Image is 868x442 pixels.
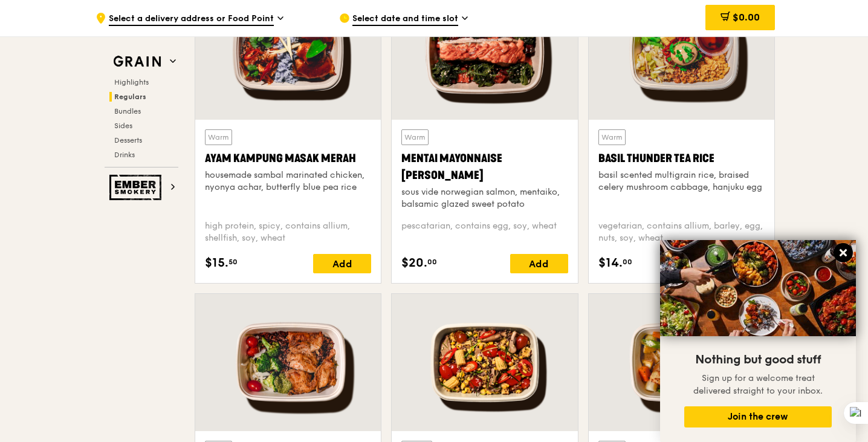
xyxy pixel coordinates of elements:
[510,254,568,273] div: Add
[660,240,856,336] img: DSC07876-Edit02-Large.jpeg
[205,169,371,193] div: housemade sambal marinated chicken, nyonya achar, butterfly blue pea rice
[598,169,765,193] div: basil scented multigrain rice, braised celery mushroom cabbage, hanjuku egg
[598,220,765,244] div: vegetarian, contains allium, barley, egg, nuts, soy, wheat
[109,175,165,200] img: Ember Smokery web logo
[228,257,238,267] span: 50
[401,150,568,184] div: Mentai Mayonnaise [PERSON_NAME]
[205,254,228,272] span: $15.
[623,257,632,267] span: 00
[401,254,427,272] span: $20.
[693,373,823,396] span: Sign up for a welcome treat delivered straight to your inbox.
[733,11,760,23] span: $0.00
[205,129,232,145] div: Warm
[401,220,568,244] div: pescatarian, contains egg, soy, wheat
[598,150,765,167] div: Basil Thunder Tea Rice
[598,129,626,145] div: Warm
[834,243,853,262] button: Close
[352,13,458,26] span: Select date and time slot
[684,406,832,427] button: Join the crew
[114,93,146,101] span: Regulars
[114,151,135,159] span: Drinks
[114,136,142,145] span: Desserts
[313,254,371,273] div: Add
[598,254,623,272] span: $14.
[695,353,821,367] span: Nothing but good stuff
[109,51,165,73] img: Grain web logo
[401,129,429,145] div: Warm
[114,107,141,115] span: Bundles
[427,257,437,267] span: 00
[114,78,149,86] span: Highlights
[205,150,371,167] div: Ayam Kampung Masak Merah
[114,122,132,130] span: Sides
[109,13,274,26] span: Select a delivery address or Food Point
[205,220,371,244] div: high protein, spicy, contains allium, shellfish, soy, wheat
[401,186,568,210] div: sous vide norwegian salmon, mentaiko, balsamic glazed sweet potato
